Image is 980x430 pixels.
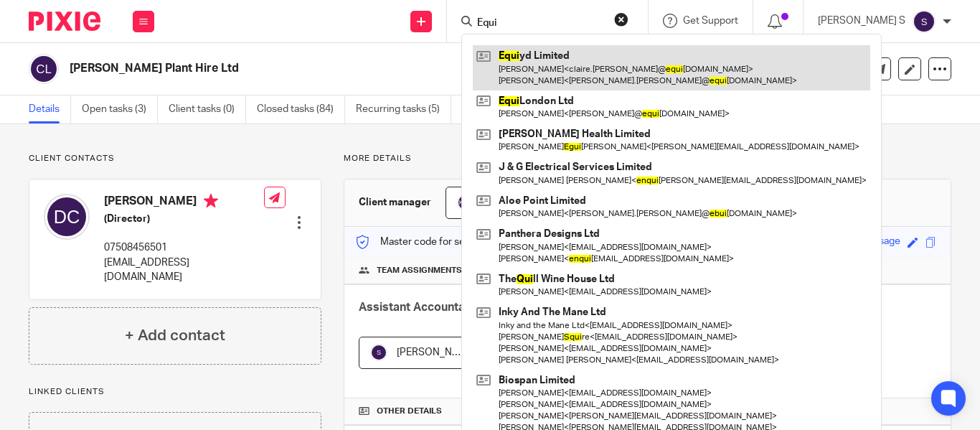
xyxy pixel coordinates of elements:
[204,194,218,208] i: Primary
[359,302,476,313] span: Assistant Accountant
[344,153,951,164] p: More details
[125,324,225,347] h4: + Add contact
[913,10,936,33] img: svg%3E
[370,344,387,361] img: svg%3E
[377,406,442,417] span: Other details
[104,256,264,285] p: [EMAIL_ADDRESS][DOMAIN_NAME]
[257,95,345,123] a: Closed tasks (84)
[397,347,484,357] span: [PERSON_NAME] S
[476,17,605,30] input: Search
[169,95,246,123] a: Client tasks (0)
[457,194,474,211] img: svg%3E
[377,265,462,276] span: Team assignments
[44,194,90,240] img: svg%3E
[359,195,431,210] h3: Client manager
[29,153,321,164] p: Client contacts
[29,386,321,398] p: Linked clients
[29,54,59,84] img: svg%3E
[356,95,451,123] a: Recurring tasks (5)
[355,235,603,249] p: Master code for secure communications and files
[82,95,158,123] a: Open tasks (3)
[818,14,905,28] p: [PERSON_NAME] S
[104,212,264,226] h5: (Director)
[104,194,264,212] h4: [PERSON_NAME]
[70,61,619,76] h2: [PERSON_NAME] Plant Hire Ltd
[683,16,738,26] span: Get Support
[29,11,100,31] img: Pixie
[104,240,264,255] p: 07508456501
[29,95,71,123] a: Details
[614,12,628,27] button: Clear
